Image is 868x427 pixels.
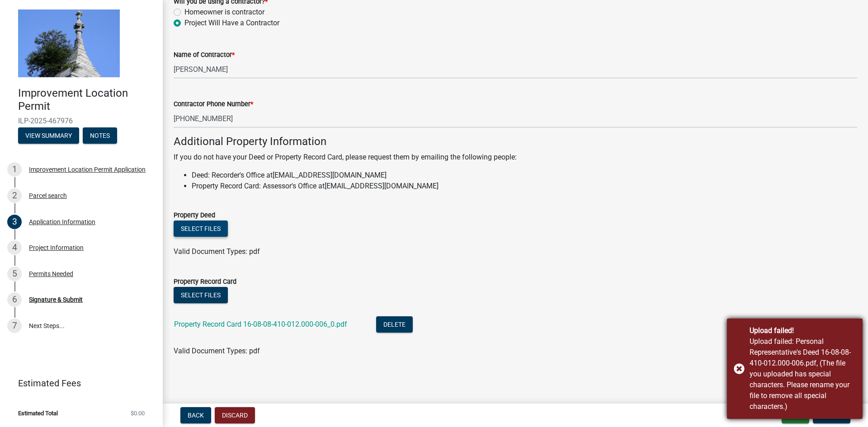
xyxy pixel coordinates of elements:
div: Upload failed! [750,325,856,336]
span: Valid Document Types: pdf [174,347,260,355]
p: If you do not have your Deed or Property Record Card, please request them by emailing the followi... [174,152,857,163]
span: ILP-2025-467976 [18,117,145,125]
div: 1 [7,162,22,177]
div: Signature & Submit [29,296,83,303]
span: $0.00 [131,410,145,416]
a: [EMAIL_ADDRESS][DOMAIN_NAME] [325,182,439,190]
a: Estimated Fees [7,374,148,392]
button: Discard [215,407,255,423]
div: 6 [7,292,22,307]
div: Project Information [29,244,84,251]
button: Back [180,407,211,423]
button: Notes [83,127,117,144]
h4: Additional Property Information [174,135,857,148]
button: View Summary [18,127,79,144]
label: Contractor Phone Number [174,101,253,108]
div: 2 [7,188,22,203]
wm-modal-confirm: Delete Document [376,321,413,329]
button: Select files [174,221,228,237]
span: Estimated Total [18,410,58,416]
a: Property Record Card 16-08-08-410-012.000-006_0.pdf [174,320,347,328]
div: Improvement Location Permit Application [29,166,146,173]
label: Project Will Have a Contractor [184,18,279,28]
label: Name of Contractor [174,52,235,58]
label: Property Record Card [174,279,236,285]
div: 7 [7,319,22,333]
wm-modal-confirm: Summary [18,132,79,140]
div: Permits Needed [29,271,73,277]
div: Parcel search [29,192,67,199]
div: 5 [7,267,22,281]
span: Valid Document Types: pdf [174,247,260,256]
div: 3 [7,215,22,229]
wm-modal-confirm: Notes [83,132,117,140]
label: Homeowner is contractor [184,7,264,18]
span: Back [188,412,204,419]
label: Property Deed [174,212,215,219]
li: Deed: Recorder's Office at [192,170,857,181]
div: 4 [7,240,22,255]
h4: Improvement Location Permit [18,87,156,113]
li: Property Record Card: Assessor's Office at [192,181,857,192]
div: Upload failed: Personal Representative's Deed 16-08-08-410-012.000-006.pdf, (The file you uploade... [750,336,856,412]
img: Decatur County, Indiana [18,9,120,77]
a: [EMAIL_ADDRESS][DOMAIN_NAME] [273,171,387,179]
button: Delete [376,316,413,333]
div: Application Information [29,219,95,225]
button: Select files [174,287,228,303]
